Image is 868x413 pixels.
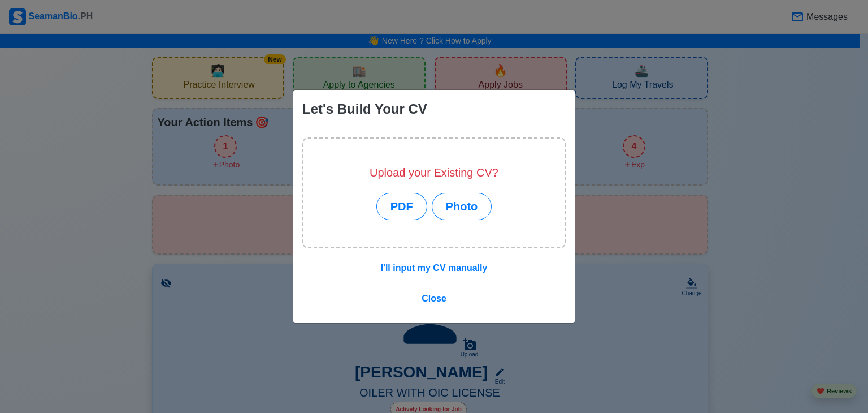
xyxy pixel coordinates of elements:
span: Close [422,294,446,303]
u: I'll input my CV manually [381,263,488,273]
h5: Upload your Existing CV? [370,166,498,179]
button: Close [414,288,454,309]
div: Let's Build Your CV [302,99,427,119]
button: Photo [432,193,492,220]
button: I'll input my CV manually [374,257,495,279]
button: PDF [376,193,427,220]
